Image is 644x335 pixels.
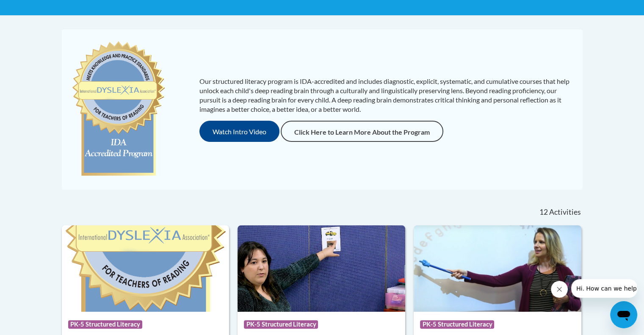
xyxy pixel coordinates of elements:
button: Watch Intro Video [199,121,279,142]
span: Activities [549,208,581,217]
iframe: Button to launch messaging window [610,301,637,328]
a: Click Here to Learn More About the Program [281,121,443,142]
span: Hi. How can we help? [5,6,69,13]
img: Course Logo [414,225,581,312]
iframe: Close message [551,281,568,298]
img: c477cda6-e343-453b-bfce-d6f9e9818e1c.png [70,37,167,181]
span: PK-5 Structured Literacy [244,320,318,329]
span: PK-5 Structured Literacy [68,320,142,329]
span: 12 [539,208,547,217]
img: Course Logo [62,225,229,312]
img: Course Logo [238,225,405,312]
iframe: Message from company [571,279,637,298]
span: PK-5 Structured Literacy [420,320,494,329]
p: Our structured literacy program is IDA-accredited and includes diagnostic, explicit, systematic, ... [199,77,574,114]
